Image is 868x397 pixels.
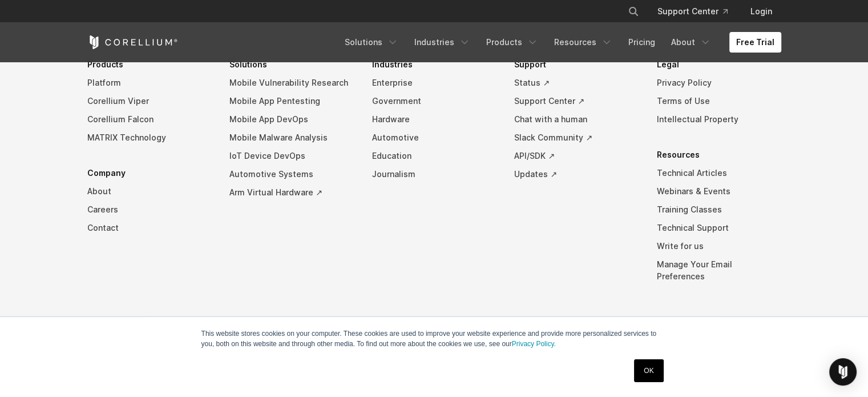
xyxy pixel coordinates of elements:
a: Technical Articles [657,164,781,182]
a: Pricing [621,32,662,53]
a: Government [372,92,496,110]
a: Privacy Policy [657,74,781,92]
a: Solutions [338,32,405,53]
a: Training Classes [657,200,781,219]
div: Navigation Menu [338,32,781,53]
a: Enterprise [372,74,496,92]
a: Mobile App DevOps [229,110,354,129]
a: Careers [87,200,212,219]
a: Chat with a human [514,110,639,129]
a: Corellium Viper [87,92,212,110]
a: Arm Virtual Hardware ↗ [229,183,354,202]
button: Search [623,1,644,22]
a: API/SDK ↗ [514,147,639,165]
a: Products [479,32,545,53]
a: Support Center ↗ [514,92,639,110]
a: Updates ↗ [514,165,639,183]
a: Intellectual Property [657,110,781,129]
a: Write for us [657,237,781,255]
a: Corellium Home [87,35,178,49]
a: Terms of Use [657,92,781,110]
a: OK [634,359,663,382]
a: Status ↗ [514,74,639,92]
a: About [664,32,718,53]
a: Contact [87,219,212,237]
a: Webinars & Events [657,182,781,200]
a: Privacy Policy. [512,340,556,348]
a: Automotive [372,129,496,147]
a: Mobile Malware Analysis [229,129,354,147]
a: Slack Community ↗ [514,129,639,147]
div: Navigation Menu [614,1,781,22]
a: About [87,182,212,200]
div: Navigation Menu [87,55,781,303]
a: Mobile Vulnerability Research [229,74,354,92]
a: MATRIX Technology [87,129,212,147]
a: Free Trial [729,32,781,53]
a: Journalism [372,165,496,183]
a: Technical Support [657,219,781,237]
div: Open Intercom Messenger [829,358,857,386]
a: Manage Your Email Preferences [657,255,781,286]
a: Corellium Falcon [87,110,212,129]
a: Automotive Systems [229,165,354,183]
a: Education [372,147,496,165]
p: This website stores cookies on your computer. These cookies are used to improve your website expe... [201,328,667,349]
a: Industries [407,32,477,53]
a: Mobile App Pentesting [229,92,354,110]
a: Login [741,1,781,22]
a: Resources [547,32,619,53]
a: IoT Device DevOps [229,147,354,165]
a: Hardware [372,110,496,129]
a: Platform [87,74,212,92]
a: Support Center [648,1,737,22]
